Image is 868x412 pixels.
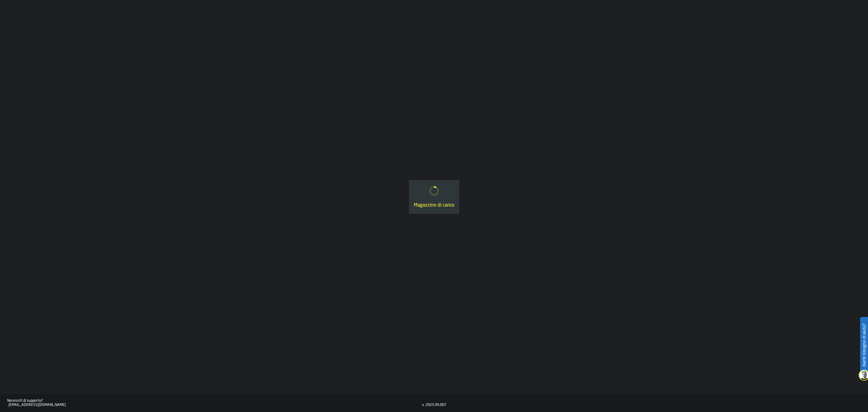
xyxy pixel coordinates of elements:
[422,403,424,407] div: v.
[8,403,422,407] div: [EMAIL_ADDRESS][DOMAIN_NAME]
[426,403,446,407] div: 2025.09.007
[7,399,422,407] a: Necessiti di supporto?[EMAIL_ADDRESS][DOMAIN_NAME]
[7,399,422,403] div: Necessiti di supporto?
[414,202,454,209] div: Magazzino di carico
